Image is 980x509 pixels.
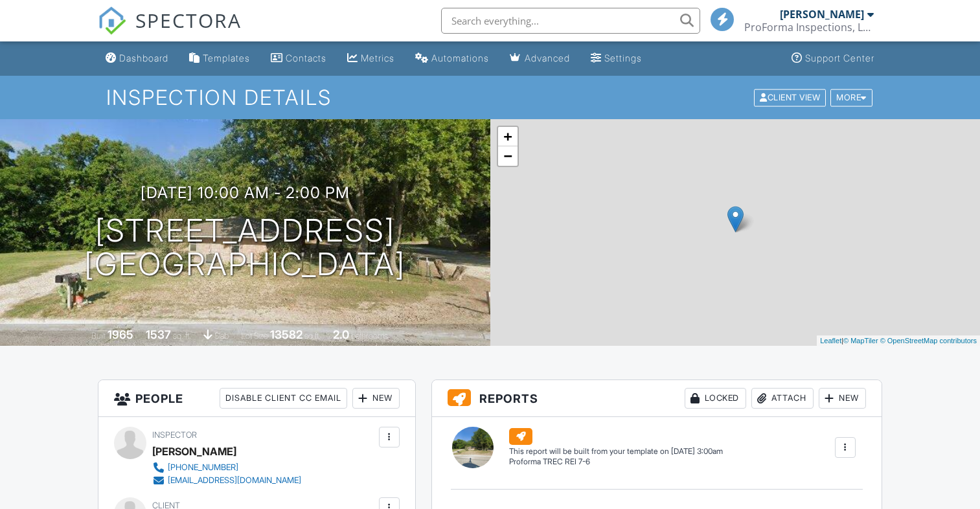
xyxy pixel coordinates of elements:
div: Advanced [525,52,570,63]
span: Built [91,331,106,341]
a: Zoom in [498,127,518,146]
div: | [817,335,980,346]
img: The Best Home Inspection Software - Spectora [98,6,126,35]
a: Metrics [342,47,400,71]
div: Contacts [286,52,326,63]
a: Contacts [266,47,332,71]
input: Search everything... [441,8,700,34]
div: Dashboard [119,52,168,63]
div: [PERSON_NAME] [780,8,864,21]
h1: Inspection Details [106,86,874,109]
a: Dashboard [100,47,174,71]
div: Support Center [805,52,874,63]
a: Templates [184,47,255,71]
a: © MapTiler [843,337,878,345]
a: Leaflet [820,337,841,345]
div: Client View [754,89,826,106]
div: Metrics [361,52,394,63]
div: Templates [203,52,250,63]
div: [PERSON_NAME] [152,442,236,461]
div: Proforma TREC REI 7-6 [509,457,723,468]
div: 13582 [270,328,302,341]
div: More [830,89,872,106]
span: SPECTORA [135,6,242,34]
a: Client View [753,92,829,102]
a: Zoom out [498,146,518,166]
a: Support Center [786,47,880,71]
span: sq.ft. [304,331,321,341]
h3: [DATE] 10:00 am - 2:00 pm [141,184,350,201]
div: Locked [685,388,746,409]
div: New [819,388,866,409]
span: Lot Size [241,331,268,341]
h1: [STREET_ADDRESS] [GEOGRAPHIC_DATA] [84,214,405,282]
div: 2.0 [333,328,349,341]
div: Attach [751,388,814,409]
h3: Reports [432,380,882,417]
div: This report will be built from your template on [DATE] 3:00am [509,446,723,457]
div: ProForma Inspections, LLC [744,21,874,34]
a: SPECTORA [98,17,242,45]
div: Disable Client CC Email [220,388,347,409]
div: 1965 [108,328,133,341]
span: bathrooms [351,331,388,341]
a: Settings [586,47,647,71]
div: [PHONE_NUMBER] [168,462,238,473]
h3: People [98,380,415,417]
a: Advanced [505,47,575,71]
span: slab [214,331,229,341]
span: Inspector [152,430,197,440]
div: Settings [604,52,642,63]
div: Automations [431,52,489,63]
a: [EMAIL_ADDRESS][DOMAIN_NAME] [152,474,301,487]
div: New [352,388,400,409]
div: [EMAIL_ADDRESS][DOMAIN_NAME] [168,475,301,486]
span: sq. ft. [173,331,191,341]
a: Automations (Basic) [410,47,494,71]
a: © OpenStreetMap contributors [880,337,977,345]
div: 1537 [146,328,171,341]
a: [PHONE_NUMBER] [152,461,301,474]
